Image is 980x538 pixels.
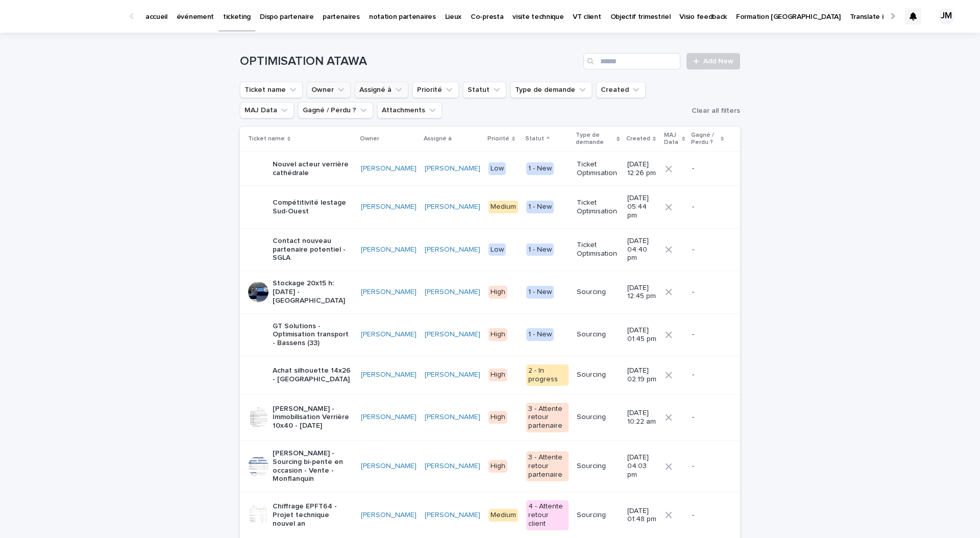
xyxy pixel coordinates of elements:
[488,328,507,341] div: High
[627,194,657,219] p: [DATE] 05:44 pm
[526,201,554,213] div: 1 - New
[577,413,619,422] p: Sourcing
[510,82,592,98] button: Type de demande
[240,313,740,356] tr: GT Solutions - Optimisation transport - Bassens (33)[PERSON_NAME] [PERSON_NAME] High1 - NewSourci...
[240,394,740,441] tr: [PERSON_NAME] - Immobilisation Verrière 10x40 - [DATE][PERSON_NAME] [PERSON_NAME] High3 - Attente...
[412,82,459,98] button: Priorité
[692,413,724,422] p: -
[273,405,353,430] p: [PERSON_NAME] - Immobilisation Verrière 10x40 - [DATE]
[577,160,619,178] p: Ticket Optimisation
[488,286,507,299] div: High
[577,330,619,339] p: Sourcing
[687,53,740,69] a: Add New
[488,369,507,381] div: High
[526,451,569,481] div: 3 - Attente retour partenaire
[425,413,480,422] a: [PERSON_NAME]
[377,102,442,118] button: Attachments
[577,462,619,471] p: Sourcing
[627,366,657,384] p: [DATE] 02:19 pm
[425,203,480,211] a: [PERSON_NAME]
[692,107,740,114] span: Clear all filters
[273,449,353,483] p: [PERSON_NAME] - Sourcing bi-pente en occasion - Vente - Monflanquin
[487,133,509,144] p: Priorité
[424,133,452,144] p: Assigné à
[240,228,740,271] tr: Contact nouveau partenaire potentiel - SGLA[PERSON_NAME] [PERSON_NAME] Low1 - NewTicket Optimisat...
[240,271,740,313] tr: Stockage 20x15 h:[DATE] - [GEOGRAPHIC_DATA][PERSON_NAME] [PERSON_NAME] High1 - NewSourcing[DATE] ...
[692,462,724,471] p: -
[577,511,619,520] p: Sourcing
[361,203,416,211] a: [PERSON_NAME]
[577,241,619,258] p: Ticket Optimisation
[526,500,569,530] div: 4 - Attente retour client
[583,53,680,69] input: Search
[526,403,569,432] div: 3 - Attente retour partenaire
[627,160,657,178] p: [DATE] 12:26 pm
[355,82,408,98] button: Assigné à
[425,164,480,173] a: [PERSON_NAME]
[240,102,294,118] button: MAJ Data
[240,152,740,186] tr: Nouvel acteur verrière cathédrale[PERSON_NAME] [PERSON_NAME] Low1 - NewTicket Optimisation[DATE] ...
[425,330,480,339] a: [PERSON_NAME]
[526,162,554,175] div: 1 - New
[692,288,724,297] p: -
[692,246,724,254] p: -
[273,322,353,348] p: GT Solutions - Optimisation transport - Bassens (33)
[692,164,724,173] p: -
[596,82,646,98] button: Created
[526,286,554,299] div: 1 - New
[627,284,657,301] p: [DATE] 12:45 pm
[361,288,416,297] a: [PERSON_NAME]
[425,288,480,297] a: [PERSON_NAME]
[627,326,657,344] p: [DATE] 01:45 pm
[692,371,724,379] p: -
[20,6,119,27] img: Ls34BcGeRexTGTNfXpUC
[692,203,724,211] p: -
[298,102,373,118] button: Gagné / Perdu ?
[577,199,619,216] p: Ticket Optimisation
[240,441,740,492] tr: [PERSON_NAME] - Sourcing bi-pente en occasion - Vente - Monflanquin[PERSON_NAME] [PERSON_NAME] Hi...
[488,243,506,256] div: Low
[361,511,416,520] a: [PERSON_NAME]
[664,130,679,149] p: MAJ Data
[577,288,619,297] p: Sourcing
[576,130,614,149] p: Type de demande
[273,160,353,178] p: Nouvel acteur verrière cathédrale
[273,502,353,528] p: Chiffrage EPFT64 - Projet technique nouvel an
[248,133,285,144] p: Ticket name
[688,103,740,118] button: Clear all filters
[703,58,733,65] span: Add New
[273,199,353,216] p: Compétitivité lestage Sud-Ouest
[273,366,353,384] p: Achat silhouette 14x26 - [GEOGRAPHIC_DATA]
[488,509,518,522] div: Medium
[488,162,506,175] div: Low
[627,507,657,524] p: [DATE] 01:48 pm
[488,201,518,213] div: Medium
[691,130,718,149] p: Gagné / Perdu ?
[361,371,416,379] a: [PERSON_NAME]
[938,8,954,25] div: JM
[463,82,506,98] button: Statut
[627,453,657,479] p: [DATE] 04:03 pm
[488,460,507,473] div: High
[526,328,554,341] div: 1 - New
[525,133,544,144] p: Statut
[273,279,353,305] p: Stockage 20x15 h:[DATE] - [GEOGRAPHIC_DATA]
[692,330,724,339] p: -
[240,54,579,69] h1: OPTIMISATION ATAWA
[361,413,416,422] a: [PERSON_NAME]
[425,246,480,254] a: [PERSON_NAME]
[425,511,480,520] a: [PERSON_NAME]
[240,82,303,98] button: Ticket name
[526,243,554,256] div: 1 - New
[240,356,740,394] tr: Achat silhouette 14x26 - [GEOGRAPHIC_DATA][PERSON_NAME] [PERSON_NAME] High2 - In progressSourcing...
[361,462,416,471] a: [PERSON_NAME]
[307,82,351,98] button: Owner
[627,409,657,426] p: [DATE] 10:22 am
[626,133,650,144] p: Created
[577,371,619,379] p: Sourcing
[361,164,416,173] a: [PERSON_NAME]
[273,237,353,262] p: Contact nouveau partenaire potentiel - SGLA
[526,364,569,386] div: 2 - In progress
[361,330,416,339] a: [PERSON_NAME]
